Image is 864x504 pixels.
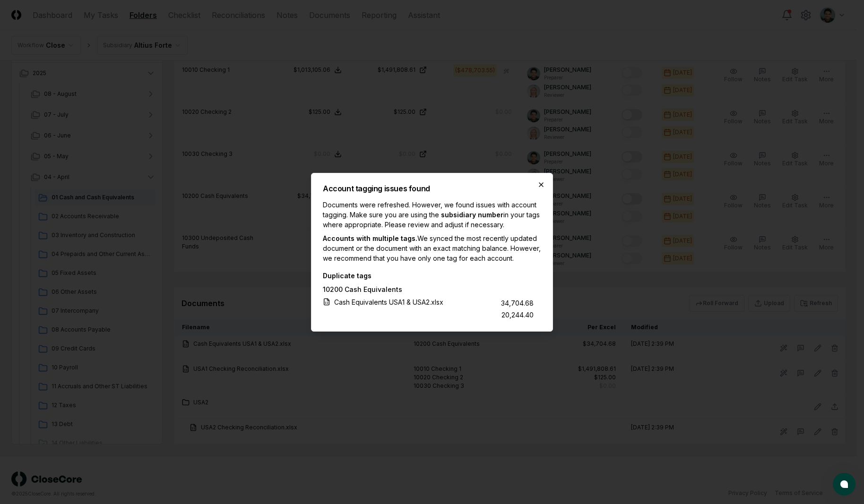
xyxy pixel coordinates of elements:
div: Duplicate tags [323,271,534,281]
span: subsidiary number [441,211,503,219]
a: Cash Equivalents USA1 & USA2.xlsx [323,297,455,307]
div: 20,244.40 [501,310,534,320]
p: Documents were refreshed. However, we found issues with account tagging. Make sure you are using ... [323,200,541,230]
div: 34,704.68 [501,298,534,308]
div: 10200 Cash Equivalents [323,284,534,296]
div: Cash Equivalents USA1 & USA2.xlsx [334,297,443,307]
span: Accounts with multiple tags. [323,234,417,242]
h2: Account tagging issues found [323,185,541,192]
p: We synced the most recently updated document or the document with an exact matching balance. Howe... [323,233,541,263]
